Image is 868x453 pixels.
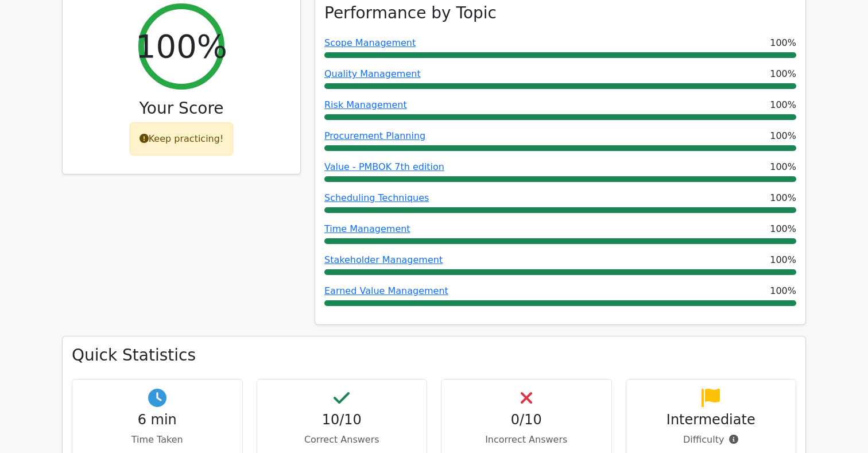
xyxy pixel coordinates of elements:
span: 100% [770,160,796,174]
a: Procurement Planning [324,130,425,141]
h4: 10/10 [266,412,418,428]
a: Stakeholder Management [324,254,443,265]
span: 100% [770,36,796,50]
h3: Quick Statistics [72,346,796,365]
p: Difficulty [635,433,787,447]
h4: Intermediate [635,412,787,428]
span: 100% [770,222,796,236]
h3: Performance by Topic [324,3,497,23]
span: 100% [770,191,796,205]
a: Time Management [324,223,410,234]
a: Earned Value Management [324,285,448,296]
span: 100% [770,253,796,267]
h3: Your Score [72,99,291,118]
a: Scope Management [324,37,416,48]
span: 100% [770,98,796,112]
div: Keep practicing! [130,122,234,156]
span: 100% [770,129,796,143]
a: Risk Management [324,99,407,110]
a: Quality Management [324,68,421,79]
p: Incorrect Answers [451,433,602,447]
p: Time Taken [82,433,233,447]
p: Correct Answers [266,433,418,447]
span: 100% [770,67,796,81]
h2: 100% [135,27,227,65]
a: Scheduling Techniques [324,192,429,203]
h4: 6 min [82,412,233,428]
h4: 0/10 [451,412,602,428]
span: 100% [770,284,796,298]
a: Value - PMBOK 7th edition [324,161,444,172]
